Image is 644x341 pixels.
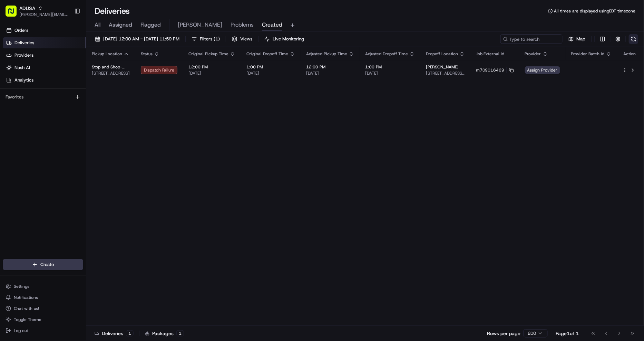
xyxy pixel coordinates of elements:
span: [DATE] [365,70,415,76]
button: Create [3,259,83,270]
span: Status [141,51,153,57]
span: Filters [200,36,220,42]
span: Map [577,36,586,42]
span: Assigned [109,21,132,29]
span: 1:00 PM [365,64,415,70]
span: [DATE] [61,107,75,113]
button: ADUSA[PERSON_NAME][EMAIL_ADDRESS][DOMAIN_NAME] [3,3,71,19]
div: Page 1 of 1 [556,330,579,337]
span: [DATE] [188,70,235,76]
button: [PERSON_NAME][EMAIL_ADDRESS][DOMAIN_NAME] [19,12,69,17]
img: 1736555255976-a54dd68f-1ca7-489b-9aae-adbdc363a1c4 [7,66,19,78]
span: 1:00 PM [246,64,295,70]
div: 1 [126,330,134,337]
span: [PERSON_NAME] [21,107,56,113]
span: Created [262,21,282,29]
span: Chat with us! [14,306,39,311]
span: Adjusted Pickup Time [306,51,347,57]
span: [PERSON_NAME] [426,64,459,70]
span: All [95,21,100,29]
a: Deliveries [3,37,86,48]
span: Job External Id [476,51,505,57]
div: 💻 [58,136,64,142]
span: Original Pickup Time [188,51,228,57]
button: See all [107,88,126,97]
span: Pickup Location [92,51,122,57]
a: Powered byPylon [49,152,84,158]
span: All times are displayed using EDT timezone [554,8,636,14]
div: Deliveries [95,330,134,337]
button: ADUSA [19,5,35,12]
div: Action [623,51,637,57]
button: [DATE] 12:00 AM - [DATE] 11:59 PM [92,34,183,44]
span: Log out [14,328,28,333]
span: Deliveries [14,40,34,46]
button: Map [565,34,589,44]
span: [DATE] 12:00 AM - [DATE] 11:59 PM [103,36,179,42]
span: Flagged [140,21,161,29]
input: Clear [18,45,114,52]
button: Log out [3,326,83,335]
button: Settings [3,282,83,291]
span: API Documentation [65,136,111,143]
button: Live Monitoring [261,34,307,44]
span: 12:00 PM [306,64,354,70]
div: Start new chat [31,66,113,73]
span: • [57,107,60,113]
span: [PERSON_NAME] [178,21,222,29]
span: Views [240,36,252,42]
span: Orders [14,27,28,34]
h1: Deliveries [95,6,130,17]
span: Assign Provider [525,66,560,74]
button: Start new chat [117,68,126,76]
p: Welcome 👋 [7,28,126,39]
button: Notifications [3,293,83,302]
div: We're available if you need us! [31,73,95,78]
span: Toggle Theme [14,317,41,322]
span: [DATE] [306,70,354,76]
span: Analytics [14,77,33,83]
span: ( 1 ) [214,36,220,42]
span: Provider Batch Id [571,51,605,57]
a: 💻API Documentation [56,133,114,145]
div: Past conversations [7,90,46,95]
span: Original Dropoff Time [246,51,288,57]
span: 12:00 PM [188,64,235,70]
span: [STREET_ADDRESS][PERSON_NAME] [426,70,465,76]
span: [DATE] [246,70,295,76]
span: m709016469 [476,67,505,73]
span: Nash AI [14,65,30,71]
span: Create [40,262,54,268]
div: Packages [145,330,184,337]
img: Archana Ravishankar [7,101,18,112]
button: Toggle Theme [3,315,83,324]
a: Nash AI [3,62,86,73]
a: Providers [3,50,86,61]
button: Filters(1) [188,34,223,44]
span: Providers [14,52,33,58]
button: Chat with us! [3,304,83,313]
span: Dropoff Location [426,51,458,57]
div: 📗 [7,136,12,142]
button: m709016469 [476,67,514,73]
span: Pylon [69,153,84,158]
div: 1 [176,330,184,337]
span: Stop and Shop-809 [92,64,130,70]
a: Orders [3,25,86,36]
p: Rows per page [487,330,521,337]
img: 3855928211143_97847f850aaaf9af0eff_72.jpg [14,66,27,78]
span: Notifications [14,295,38,300]
a: 📗Knowledge Base [4,133,56,145]
a: Analytics [3,75,86,86]
span: Provider [525,51,541,57]
span: Problems [231,21,254,29]
button: Views [229,34,255,44]
span: Settings [14,284,29,289]
span: Live Monitoring [273,36,304,42]
span: [STREET_ADDRESS] [92,70,130,76]
span: Adjusted Dropoff Time [365,51,408,57]
button: Refresh [629,34,638,44]
input: Type to search [500,34,563,44]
